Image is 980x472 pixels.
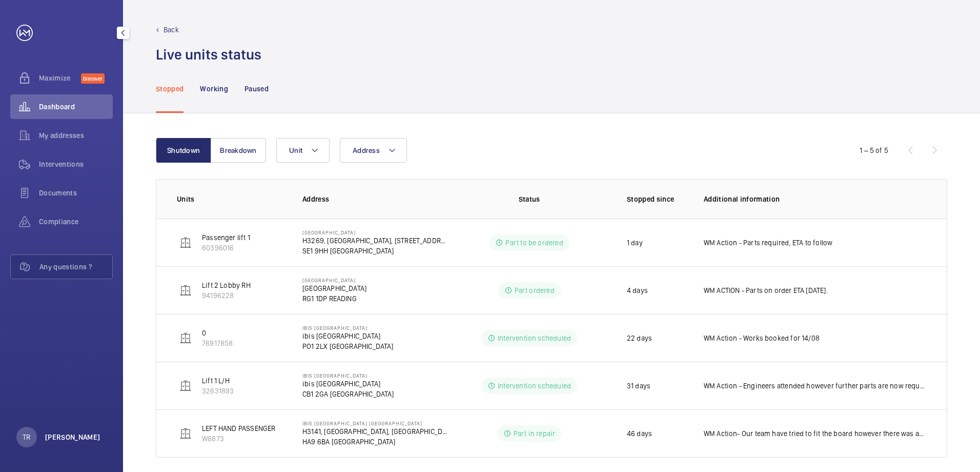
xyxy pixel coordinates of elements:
p: Part ordered [515,285,555,296]
span: Discover [81,73,105,84]
p: Lift 2 Lobby RH [202,280,251,290]
span: Documents [39,188,113,198]
p: PO1 2LX [GEOGRAPHIC_DATA] [302,341,394,351]
p: Paused [244,84,269,94]
p: WM ACTION - Parts on order ETA [DATE]. [704,285,828,296]
button: Shutdown [156,138,211,163]
span: Address [353,146,380,154]
h1: Live units status [156,45,261,64]
button: Address [340,138,407,163]
div: 1 – 5 of 5 [860,145,888,155]
p: HA9 6BA [GEOGRAPHIC_DATA] [302,437,448,447]
p: [GEOGRAPHIC_DATA] [302,277,366,283]
img: elevator.svg [179,427,192,440]
span: Unit [289,146,302,154]
p: H3269, [GEOGRAPHIC_DATA], [STREET_ADDRESS] [302,235,448,246]
p: Intervention scheduled [498,333,571,343]
p: TR [23,432,30,442]
img: elevator.svg [179,284,192,297]
span: Interventions [39,159,113,169]
p: WM Action - Parts required, ETA to follow [704,238,832,248]
p: ibis [GEOGRAPHIC_DATA] [302,331,394,341]
p: 31 days [627,381,650,391]
p: 4 days [627,285,648,296]
span: Compliance [39,217,113,227]
p: 0 [202,328,233,338]
span: Any questions ? [39,262,112,272]
img: elevator.svg [179,332,192,344]
p: W8873 [202,434,275,444]
p: Lift 1 L/H [202,376,234,386]
p: IBIS [GEOGRAPHIC_DATA] [302,372,394,379]
img: elevator.svg [179,237,192,249]
p: RG1 1DP READING [302,293,366,304]
p: CB1 2GA [GEOGRAPHIC_DATA] [302,389,394,399]
p: 76917858 [202,338,233,348]
p: Intervention scheduled [498,381,571,391]
span: My addresses [39,130,113,141]
p: Part to be ordered [505,238,563,248]
button: Breakdown [211,138,266,163]
p: WM Action - Engineers attended however further parts are now required. ETA TBC [704,381,926,391]
span: Dashboard [39,102,113,112]
img: elevator.svg [179,380,192,392]
p: 1 day [627,238,643,248]
p: [GEOGRAPHIC_DATA] [302,283,366,293]
p: 94196228 [202,290,251,301]
p: Stopped [156,84,183,94]
p: 46 days [627,428,652,439]
p: Address [302,194,448,204]
p: LEFT HAND PASSENGER [202,423,275,434]
p: Stopped since [627,194,687,204]
p: Units [177,194,286,204]
p: 22 days [627,333,652,343]
p: Working [200,84,228,94]
p: 60396016 [202,243,250,253]
p: SE1 9HH [GEOGRAPHIC_DATA] [302,246,448,256]
p: Status [455,194,603,204]
p: Back [164,25,179,35]
p: ibis [GEOGRAPHIC_DATA] [302,379,394,389]
p: Additional information [704,194,926,204]
p: WM Action - Works booked for 14/08 [704,333,820,343]
span: Maximize [39,73,81,83]
p: Part in repair [514,428,556,439]
p: [GEOGRAPHIC_DATA] [302,229,448,235]
p: IBIS [GEOGRAPHIC_DATA] [GEOGRAPHIC_DATA] [302,420,448,426]
button: Unit [276,138,330,163]
p: IBIS [GEOGRAPHIC_DATA] [302,325,394,331]
p: 32631893 [202,386,234,396]
p: WM Action- Our team have tried to fit the board however there was an issue with this so it has be... [704,428,926,439]
p: H3141, [GEOGRAPHIC_DATA], [GEOGRAPHIC_DATA] [302,426,448,437]
p: [PERSON_NAME] [45,432,100,442]
p: Passenger lift 1 [202,232,250,243]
